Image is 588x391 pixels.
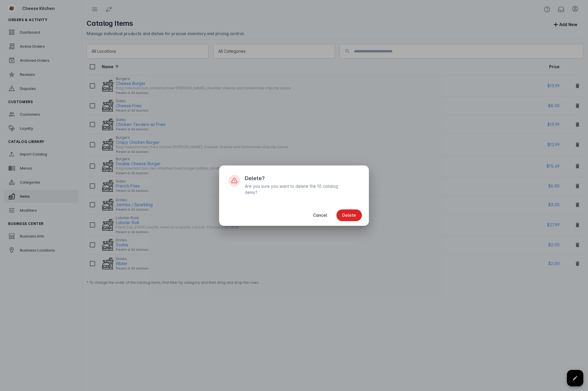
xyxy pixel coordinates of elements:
[245,175,265,182] div: Delete?
[245,183,350,195] div: Are you sure you want to delete the 10 catalog items?
[336,209,362,221] button: Delete
[342,213,356,217] span: Delete
[307,209,333,221] button: Cancel
[313,213,327,217] span: Cancel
